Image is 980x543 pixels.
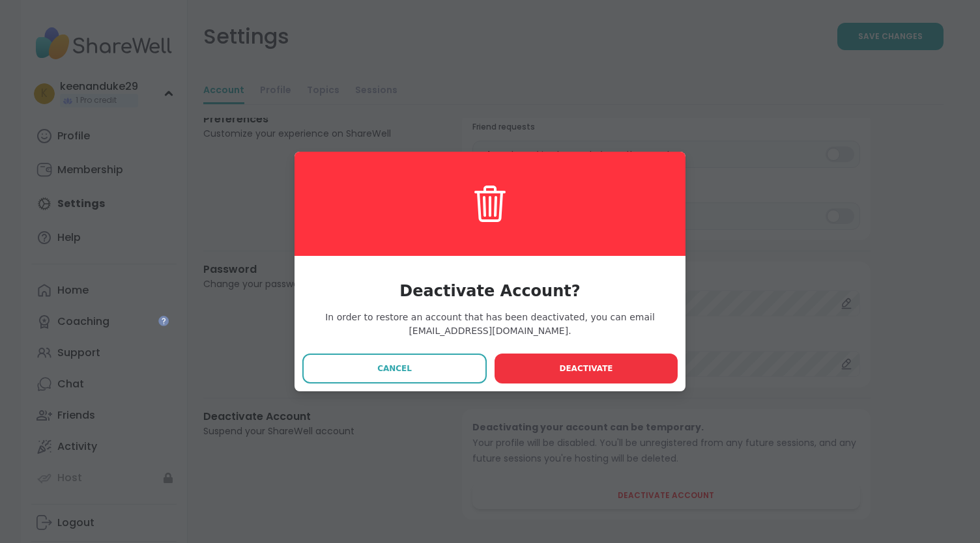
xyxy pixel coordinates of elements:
button: Deactivate [495,354,678,383]
span: Deactivate [559,363,612,374]
iframe: Spotlight [158,316,169,326]
button: Cancel [302,354,487,383]
h3: Deactivate Account? [302,279,678,303]
span: Cancel [377,363,412,374]
span: In order to restore an account that has been deactivated, you can email [EMAIL_ADDRESS][DOMAIN_NA... [302,311,678,338]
